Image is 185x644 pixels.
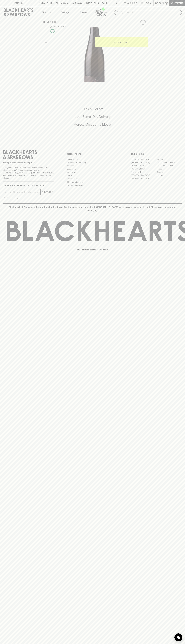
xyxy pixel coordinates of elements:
a: [PERSON_NAME] [131,167,156,170]
h5: Across Melbourne Metro [3,122,182,127]
a: Gift Cards [67,171,118,174]
a: Bottle Drop FAQ's [67,158,118,161]
a: Made without the use of any animal products. [50,28,55,34]
p: Checkout [171,2,183,5]
p: FIND US [14,2,23,5]
a: [GEOGRAPHIC_DATA] [131,174,156,177]
button: SUBSCRIBE [41,189,54,195]
p: It is against the law to sell or supply alcohol to, or to obtain alcohol on behalf of a person un... [3,166,54,179]
a: Geelong [156,170,182,174]
h5: Uber Same-Day Delivery [3,114,182,119]
a: SHOP [51,21,57,23]
p: Shop [42,11,47,14]
a: Terms & Conditions [67,184,118,187]
a: Prahran [156,174,182,177]
h5: Click & Collect [3,107,182,111]
p: Sibling owned and run since [DATE] [3,161,54,164]
a: Fitzroy [156,167,182,170]
input: Try "Pinot noir" [121,10,180,15]
p: OUR STORES [131,152,182,156]
a: [GEOGRAPHIC_DATA] [131,158,156,161]
p: OTHER AREAS [67,152,118,156]
a: Fitzroy North [131,170,156,174]
a: FAQ's [67,174,118,177]
p: Wishlist [127,2,137,5]
p: Subscribe to The Blackhearts Newsletter [3,184,54,187]
p: 0 [166,2,167,4]
div: Call to action block [3,96,182,141]
a: Shipping Information [67,180,118,184]
p: ADD TO CART [114,41,128,44]
button: ADD TO CART [95,37,148,47]
img: Vegan [50,29,55,33]
button: Shop [37,6,56,18]
p: Tastings [61,11,69,14]
a: Privacy Policy [67,177,118,180]
a: [GEOGRAPHIC_DATA] [156,161,182,164]
p: Blackhearts & Sparrows acknowledges the traditional Custodians of land throughout [GEOGRAPHIC_DAT... [5,206,180,212]
input: e.g. jane@blackheartsandsparrows.com.au [5,190,40,194]
a: Braddon [156,158,182,161]
button: Add to wishlist [139,19,147,26]
a: Tastings [56,6,74,18]
button: Add to wishlist [50,25,67,28]
p: We will never spam you [3,197,54,199]
img: 38566.png [41,27,148,82]
a: Careers [67,164,118,167]
a: Stores [74,6,93,18]
a: [GEOGRAPHIC_DATA] [131,177,156,180]
a: Business & Bulk Gifting [67,161,118,164]
p: Login [145,2,151,5]
strong: Liquor License #32064953 [29,172,53,174]
p: $0.00 [155,2,162,5]
a: Contact Us [67,167,118,171]
p: SUBSCRIBE [42,191,53,194]
a: HOME [43,21,49,23]
img: bubble-icon [177,636,180,639]
a: [GEOGRAPHIC_DATA] [131,161,156,164]
p: Stores [80,11,87,14]
a: Brunswick West [131,164,156,167]
a: [GEOGRAPHIC_DATA] [156,164,182,167]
